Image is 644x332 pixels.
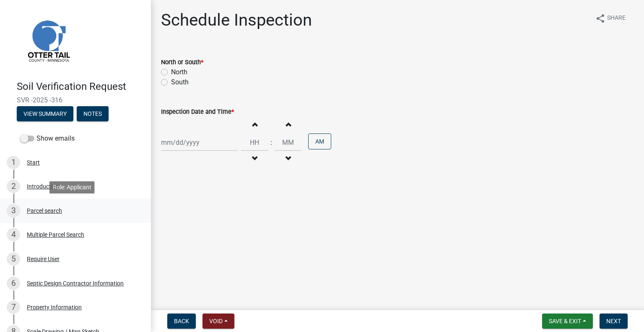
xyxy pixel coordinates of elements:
div: 1 [7,156,20,169]
span: Next [606,318,621,324]
div: 7 [7,301,20,314]
div: Septic Design Contractor Information [27,280,124,286]
img: Otter Tail County, Minnesota [17,9,80,72]
div: 4 [7,228,20,241]
input: mm/dd/yyyy [161,134,238,151]
label: Inspection Date and Time [161,109,234,115]
div: : [268,138,275,148]
button: Notes [77,106,109,121]
div: 5 [7,252,20,266]
button: Void [203,314,234,329]
div: 6 [7,277,20,290]
div: Parcel search [27,208,62,214]
button: AM [308,133,331,149]
div: Property Information [27,304,82,310]
div: Role: Applicant [49,181,95,193]
button: Save & Exit [542,314,593,329]
wm-modal-confirm: Notes [77,111,109,118]
span: Void [209,318,223,324]
span: SVR -2025 -316 [17,96,134,104]
label: North [171,67,187,77]
i: share [595,13,605,24]
button: View Summary [17,106,73,121]
label: North or South [161,60,203,65]
div: 2 [7,180,20,193]
button: Next [600,314,628,329]
button: Back [167,314,196,329]
wm-modal-confirm: Summary [17,111,73,118]
div: Require User [27,256,60,262]
div: Start [27,159,40,165]
span: Save & Exit [549,318,581,324]
h4: Soil Verification Request [17,81,144,93]
input: Minutes [275,134,301,151]
div: 3 [7,204,20,217]
div: Introduction [27,183,59,189]
button: shareShare [589,10,632,26]
label: South [171,77,189,87]
span: Back [174,318,189,324]
label: Show emails [20,133,75,144]
input: Hours [241,134,268,151]
span: Share [607,13,626,24]
h1: Schedule Inspection [161,10,312,30]
div: Multiple Parcel Search [27,232,84,238]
